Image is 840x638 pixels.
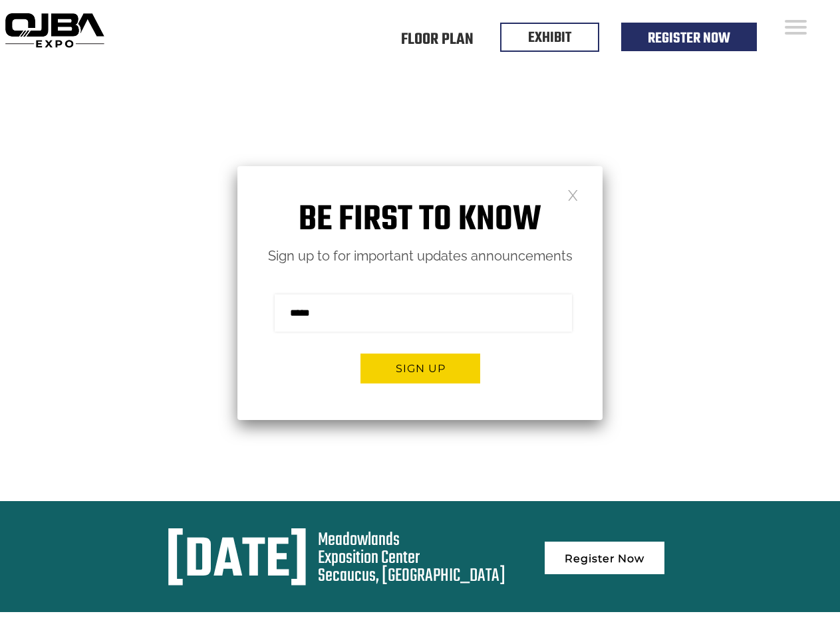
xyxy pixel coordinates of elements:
p: Sign up to for important updates announcements [237,245,603,268]
h1: Be first to know [237,199,603,241]
a: Register Now [545,542,664,574]
a: Close [567,189,579,200]
button: Sign up [360,354,480,383]
div: Meadowlands Exposition Center Secaucus, [GEOGRAPHIC_DATA] [318,531,505,585]
a: EXHIBIT [528,27,571,49]
a: Register Now [648,27,730,50]
div: [DATE] [166,531,309,592]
